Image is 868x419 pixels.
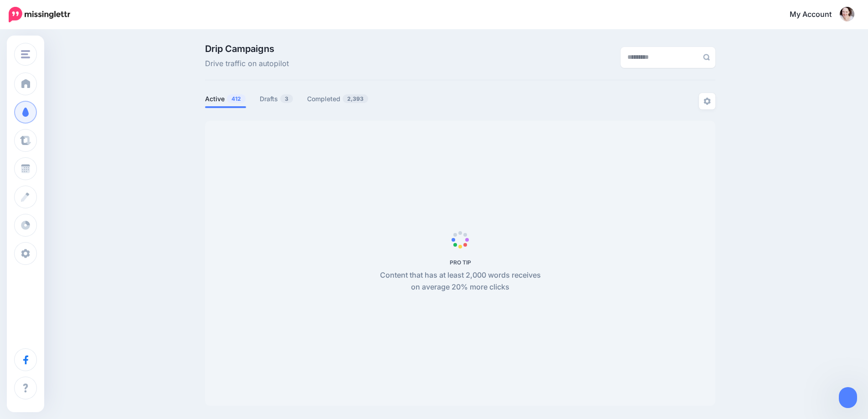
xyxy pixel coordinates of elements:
[205,44,289,53] span: Drip Campaigns
[704,98,711,105] img: settings-grey.png
[260,93,293,104] a: Drafts3
[703,54,710,61] img: search-grey-6.png
[375,269,546,293] p: Content that has at least 2,000 words receives on average 20% more clicks
[21,50,30,58] img: menu.png
[343,94,368,103] span: 2,393
[205,58,289,70] span: Drive traffic on autopilot
[781,4,854,26] a: My Account
[280,94,293,103] span: 3
[375,259,546,266] h5: PRO TIP
[9,7,70,22] img: Missinglettr
[307,93,369,104] a: Completed2,393
[205,93,246,104] a: Active412
[227,94,246,103] span: 412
